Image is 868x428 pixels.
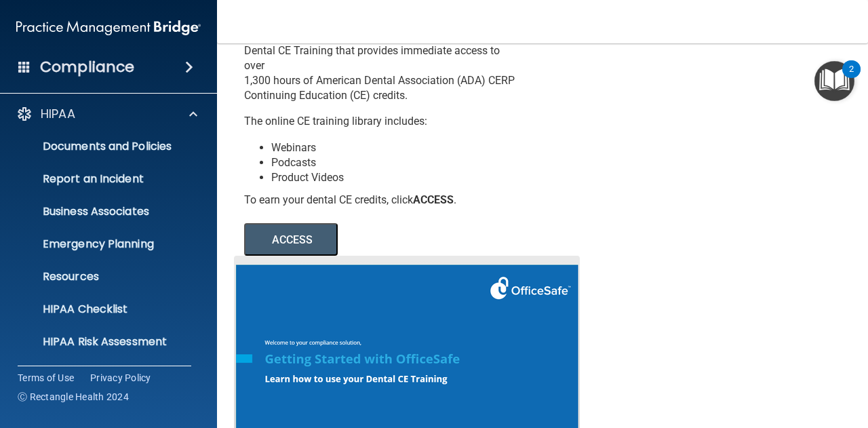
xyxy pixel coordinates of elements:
[271,140,522,155] li: Webinars
[18,390,129,404] span: Ⓒ Rectangle Health 2024
[244,235,615,246] a: ACCESS
[814,61,854,101] button: Open Resource Center, 2 new notifications
[271,170,522,185] li: Product Videos
[9,140,194,153] p: Documents and Policies
[849,69,854,87] div: 2
[18,371,74,385] a: Terms of Use
[16,14,201,41] img: PMB logo
[90,371,151,385] a: Privacy Policy
[9,270,194,284] p: Resources
[244,114,522,129] p: The online CE training library includes:
[413,193,454,206] b: ACCESS
[16,106,197,122] a: HIPAA
[9,205,194,218] p: Business Associates
[244,193,522,208] div: To earn your dental CE credits, click .
[9,303,194,316] p: HIPAA Checklist
[9,335,194,349] p: HIPAA Risk Assessment
[271,155,522,170] li: Podcasts
[244,223,338,256] button: ACCESS
[9,172,194,186] p: Report an Incident
[244,28,522,103] p: With your OfficeSafe enrollment you automatically receive Dental CE Training that provides immedi...
[9,237,194,251] p: Emergency Planning
[40,58,134,77] h4: Compliance
[41,106,75,122] p: HIPAA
